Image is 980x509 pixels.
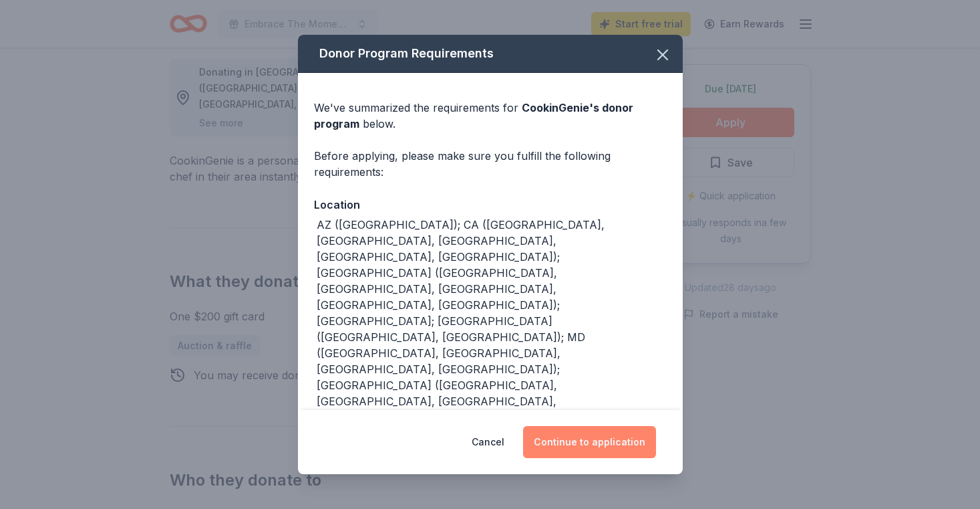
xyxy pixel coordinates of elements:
[314,148,667,180] div: Before applying, please make sure you fulfill the following requirements:
[314,196,667,213] div: Location
[298,35,683,73] div: Donor Program Requirements
[314,100,667,132] div: We've summarized the requirements for below.
[523,426,656,458] button: Continue to application
[472,426,504,458] button: Cancel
